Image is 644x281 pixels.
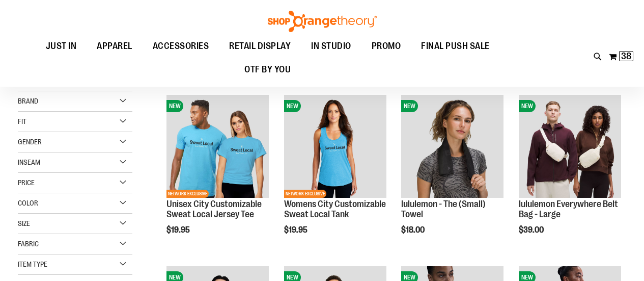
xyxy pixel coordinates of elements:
[519,199,618,219] a: lululemon Everywhere Belt Bag - Large
[166,225,191,235] span: $19.95
[621,51,631,61] span: 38
[401,100,418,112] span: NEW
[46,35,77,58] span: JUST IN
[36,35,87,58] a: JUST IN
[166,190,209,198] span: NETWORK EXCLUSIVE
[279,90,391,261] div: product
[18,240,39,248] span: Fabric
[161,90,274,261] div: product
[361,35,411,58] a: PROMO
[18,199,38,207] span: Color
[401,95,503,199] a: lululemon - The (Small) TowelNEW
[372,35,401,58] span: PROMO
[229,35,291,58] span: RETAIL DISPLAY
[284,95,386,199] a: City Customizable Perfect Racerback TankNEWNETWORK EXCLUSIVE
[18,178,35,187] span: Price
[284,190,326,198] span: NETWORK EXCLUSIVE
[18,260,47,268] span: Item Type
[284,95,386,197] img: City Customizable Perfect Racerback Tank
[244,58,291,81] span: OTF BY YOU
[301,35,361,58] a: IN STUDIO
[421,35,490,58] span: FINAL PUSH SALE
[284,100,301,112] span: NEW
[166,199,262,219] a: Unisex City Customizable Sweat Local Jersey Tee
[519,100,536,112] span: NEW
[411,35,500,58] a: FINAL PUSH SALE
[87,35,143,58] a: APPAREL
[396,90,509,261] div: product
[18,138,42,146] span: Gender
[266,11,378,32] img: Shop Orangetheory
[401,199,486,219] a: lululemon - The (Small) Towel
[219,35,301,58] a: RETAIL DISPLAY
[401,95,503,197] img: lululemon - The (Small) Towel
[18,158,40,166] span: Inseam
[311,35,351,58] span: IN STUDIO
[519,225,545,235] span: $39.00
[401,225,426,235] span: $18.00
[514,90,626,261] div: product
[284,199,386,219] a: Womens City Customizable Sweat Local Tank
[97,35,132,58] span: APPAREL
[153,35,209,58] span: ACCESSORIES
[166,95,269,199] a: Unisex City Customizable Fine Jersey TeeNEWNETWORK EXCLUSIVE
[166,95,269,197] img: Unisex City Customizable Fine Jersey Tee
[18,219,30,227] span: Size
[18,97,38,105] span: Brand
[519,95,621,197] img: lululemon Everywhere Belt Bag - Large
[519,95,621,199] a: lululemon Everywhere Belt Bag - LargeNEW
[284,225,309,235] span: $19.95
[234,58,301,82] a: OTF BY YOU
[18,117,26,125] span: Fit
[166,100,183,112] span: NEW
[143,35,219,58] a: ACCESSORIES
